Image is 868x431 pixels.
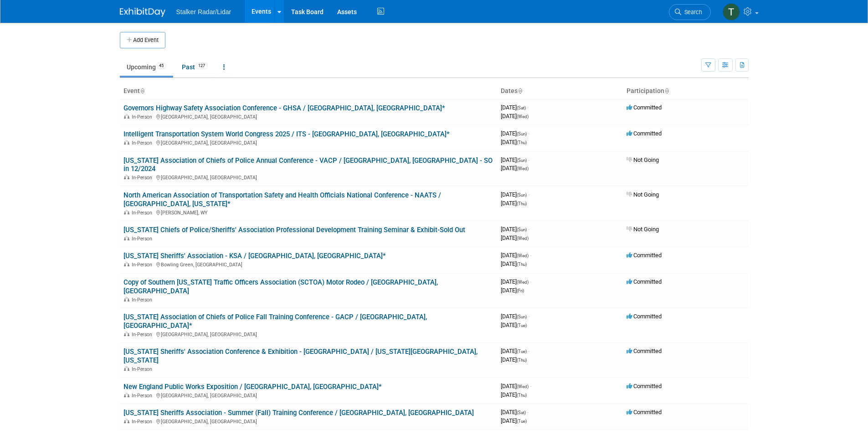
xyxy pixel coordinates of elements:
span: [DATE] [501,417,527,424]
th: Participation [623,83,749,99]
img: In-Person Event [124,393,129,397]
span: Not Going [627,191,659,198]
img: In-Person Event [124,210,129,214]
span: (Wed) [517,236,529,241]
span: [DATE] [501,104,529,111]
span: (Thu) [517,140,527,145]
a: [US_STATE] Sheriffs Association - Summer (Fall) Training Conference / [GEOGRAPHIC_DATA], [GEOGRAP... [123,409,474,417]
a: Intelligent Transportation System World Congress 2025 / ITS - [GEOGRAPHIC_DATA], [GEOGRAPHIC_DATA]* [123,130,450,138]
span: [DATE] [501,191,529,198]
a: New England Public Works Exposition / [GEOGRAPHIC_DATA], [GEOGRAPHIC_DATA]* [123,383,382,391]
span: (Tue) [517,349,527,354]
th: Event [120,83,497,99]
span: [DATE] [501,356,527,363]
th: Dates [497,83,623,99]
a: Search [669,4,711,20]
a: Copy of Southern [US_STATE] Traffic Officers Association (SCTOA) Motor Rodeo / [GEOGRAPHIC_DATA],... [123,278,438,295]
span: - [528,348,529,354]
span: 45 [156,62,166,69]
span: Not Going [627,226,659,233]
span: (Tue) [517,323,527,328]
div: [GEOGRAPHIC_DATA], [GEOGRAPHIC_DATA] [123,330,493,338]
a: Upcoming45 [120,58,173,76]
span: [DATE] [501,252,531,259]
span: [DATE] [501,287,524,294]
img: ExhibitDay [120,8,165,17]
span: (Wed) [517,166,529,171]
span: [DATE] [501,322,527,328]
span: Committed [627,348,662,354]
span: [DATE] [501,130,529,137]
span: [DATE] [501,348,529,354]
span: In-Person [132,419,155,425]
span: Committed [627,313,662,320]
span: Committed [627,104,662,111]
span: In-Person [132,262,155,268]
a: Past127 [175,58,215,76]
a: Sort by Start Date [518,87,522,94]
a: North American Association of Transportation Safety and Health Officials National Conference - NA... [123,191,441,208]
a: Sort by Participation Type [664,87,669,94]
span: In-Person [132,366,155,372]
span: (Wed) [517,384,529,389]
a: [US_STATE] Sheriffs' Association Conference & Exhibition - [GEOGRAPHIC_DATA] / [US_STATE][GEOGRAP... [123,348,478,364]
a: [US_STATE] Association of Chiefs of Police Fall Training Conference - GACP / [GEOGRAPHIC_DATA], [... [123,313,427,330]
span: (Thu) [517,358,527,363]
span: (Tue) [517,419,527,424]
span: [DATE] [501,391,527,398]
span: In-Person [132,175,155,181]
img: In-Person Event [124,419,129,423]
a: [US_STATE] Chiefs of Police/Sheriffs' Association Professional Development Training Seminar & Exh... [123,226,465,234]
span: In-Person [132,140,155,146]
img: In-Person Event [124,366,129,371]
span: (Thu) [517,201,527,206]
span: (Wed) [517,114,529,119]
span: Committed [627,278,662,285]
span: Committed [627,409,662,415]
div: [GEOGRAPHIC_DATA], [GEOGRAPHIC_DATA] [123,139,493,146]
span: - [528,226,529,233]
span: In-Person [132,114,155,120]
a: Sort by Event Name [140,87,144,94]
img: In-Person Event [124,332,129,336]
span: - [530,383,531,389]
img: In-Person Event [124,140,129,145]
span: - [530,278,531,285]
span: [DATE] [501,234,529,241]
span: [DATE] [501,409,529,415]
span: - [528,313,529,320]
span: - [528,191,529,198]
span: - [530,252,531,259]
a: Governors Highway Safety Association Conference - GHSA / [GEOGRAPHIC_DATA], [GEOGRAPHIC_DATA]* [123,104,445,112]
img: In-Person Event [124,297,129,301]
span: [DATE] [501,156,529,163]
span: Stalker Radar/Lidar [176,8,231,16]
span: (Sun) [517,158,527,163]
span: - [527,104,529,111]
span: [DATE] [501,113,529,119]
img: In-Person Event [124,236,129,240]
span: [DATE] [501,165,529,171]
span: 127 [195,62,208,69]
button: Add Event [120,32,165,48]
span: In-Person [132,332,155,338]
a: [US_STATE] Association of Chiefs of Police Annual Conference - VACP / [GEOGRAPHIC_DATA], [GEOGRAP... [123,156,493,173]
span: (Sat) [517,410,526,415]
span: (Sun) [517,227,527,232]
span: (Thu) [517,393,527,398]
span: Committed [627,383,662,389]
img: Tommy Yates [723,3,740,21]
span: - [528,130,529,137]
span: (Sun) [517,192,527,197]
span: [DATE] [501,200,527,207]
a: [US_STATE] Sheriffs' Association - KSA / [GEOGRAPHIC_DATA], [GEOGRAPHIC_DATA]* [123,252,386,260]
span: [DATE] [501,226,529,233]
span: Search [681,9,702,16]
img: In-Person Event [124,114,129,119]
span: In-Person [132,210,155,216]
span: (Sat) [517,105,526,110]
div: [PERSON_NAME], WY [123,208,493,216]
div: [GEOGRAPHIC_DATA], [GEOGRAPHIC_DATA] [123,113,493,120]
span: (Fri) [517,288,524,293]
span: (Wed) [517,253,529,258]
